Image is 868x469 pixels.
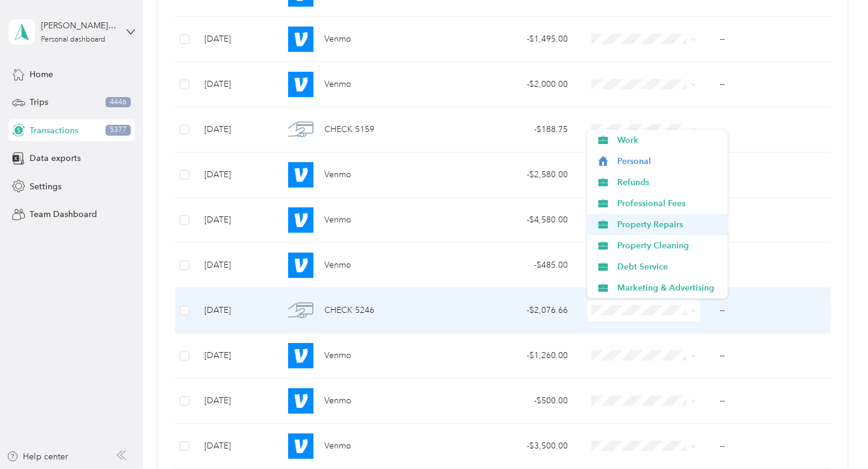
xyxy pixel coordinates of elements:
span: Debt Service [617,260,719,273]
span: Venmo [324,168,351,181]
div: - $188.75 [473,123,568,136]
td: [DATE] [195,198,274,243]
td: -- [710,107,837,153]
img: Venmo [288,433,313,459]
img: Venmo [288,388,313,414]
td: -- [710,153,837,198]
span: Home [30,68,53,81]
span: Professional Fees [617,197,719,210]
td: -- [710,288,837,333]
span: Personal [617,155,719,168]
div: - $500.00 [473,394,568,408]
span: Refunds [617,176,719,189]
img: Venmo [288,343,313,368]
td: [DATE] [195,62,274,107]
span: Property Repairs [617,218,719,231]
div: - $2,000.00 [473,78,568,91]
div: - $1,260.00 [473,349,568,362]
div: [PERSON_NAME] & [PERSON_NAME] Buckhead Rentals [41,19,116,32]
td: [DATE] [195,333,274,379]
span: Venmo [324,33,351,46]
div: - $2,076.66 [473,304,568,317]
div: Personal dashboard [41,36,105,43]
div: - $3,500.00 [473,439,568,453]
td: [DATE] [195,288,274,333]
td: -- [710,379,837,424]
img: CHECK 5246 [288,298,313,323]
span: 4446 [105,97,131,108]
span: Team Dashboard [30,208,97,221]
span: CHECK 5246 [324,304,374,317]
span: Property Cleaning [617,239,719,252]
span: Venmo [324,259,351,272]
td: [DATE] [195,17,274,62]
span: 5377 [105,125,131,136]
td: [DATE] [195,379,274,424]
div: - $2,580.00 [473,168,568,181]
img: Venmo [288,27,313,52]
td: [DATE] [195,153,274,198]
td: [DATE] [195,107,274,153]
span: Venmo [324,394,351,408]
div: - $485.00 [473,259,568,272]
img: Venmo [288,253,313,278]
span: Venmo [324,439,351,453]
button: Help center [7,450,68,463]
div: - $1,495.00 [473,33,568,46]
iframe: Everlance-gr Chat Button Frame [800,401,868,469]
span: Transactions [30,124,78,137]
span: Trips [30,96,48,109]
img: Venmo [288,162,313,187]
span: Marketing & Advertising [617,282,719,294]
span: Venmo [324,213,351,227]
td: [DATE] [195,424,274,469]
td: -- [710,17,837,62]
td: -- [710,333,837,379]
span: Settings [30,180,61,193]
span: Data exports [30,152,81,165]
td: [DATE] [195,243,274,288]
img: Venmo [288,72,313,97]
td: -- [710,243,837,288]
div: - $4,580.00 [473,213,568,227]
span: Work [617,134,719,146]
img: Venmo [288,207,313,233]
span: Venmo [324,349,351,362]
td: -- [710,62,837,107]
span: CHECK 5159 [324,123,374,136]
img: CHECK 5159 [288,117,313,142]
td: -- [710,424,837,469]
span: Venmo [324,78,351,91]
td: -- [710,198,837,243]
